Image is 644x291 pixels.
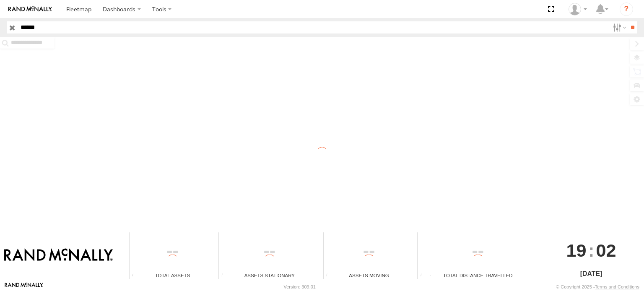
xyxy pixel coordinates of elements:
[541,269,641,279] div: [DATE]
[418,273,430,279] div: Total distance travelled by all assets within specified date range and applied filters
[130,273,142,279] div: Total number of Enabled Assets
[610,21,628,33] label: Search Filter Options
[418,272,538,279] div: Total Distance Travelled
[620,3,633,16] i: ?
[4,248,113,263] img: Rand McNally
[284,284,316,289] div: Version: 309.01
[5,283,43,291] a: Visit our Website
[556,284,639,289] div: © Copyright 2025 -
[324,272,415,279] div: Assets Moving
[8,6,52,12] img: rand-logo.svg
[324,273,336,279] div: Total number of assets current in transit.
[566,232,587,268] span: 19
[219,272,320,279] div: Assets Stationary
[219,273,231,279] div: Total number of assets current stationary.
[130,272,216,279] div: Total Assets
[566,3,590,15] div: Jose Goitia
[595,284,639,289] a: Terms and Conditions
[541,232,641,268] div: :
[596,232,616,268] span: 02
